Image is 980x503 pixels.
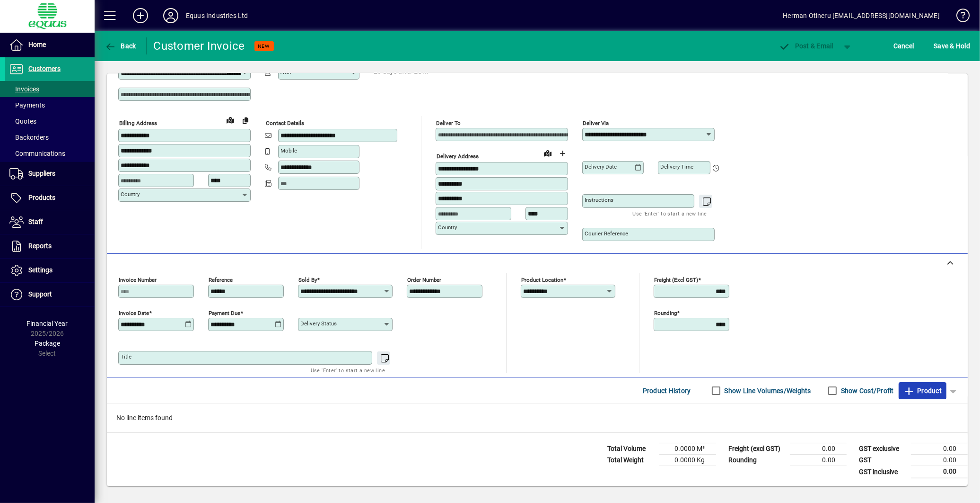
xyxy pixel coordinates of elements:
[521,277,563,283] mat-label: Product location
[5,234,95,258] a: Reports
[9,117,36,125] span: Quotes
[585,163,617,170] mat-label: Delivery date
[603,455,659,466] td: Total Weight
[28,218,43,225] span: Staff
[156,7,186,24] button: Profile
[125,7,156,24] button: Add
[119,310,149,316] mat-label: Invoice date
[436,120,461,126] mat-label: Deliver To
[28,194,55,201] span: Products
[893,38,914,54] span: Cancel
[28,170,55,177] span: Suppliers
[934,38,970,54] span: ave & Hold
[654,277,698,283] mat-label: Freight (excl GST)
[121,353,131,360] mat-label: Title
[102,37,139,54] button: Back
[5,129,95,145] a: Backorders
[5,97,95,113] a: Payments
[790,455,847,466] td: 0.00
[119,277,157,283] mat-label: Invoice number
[911,443,968,455] td: 0.00
[154,38,245,54] div: Customer Invoice
[9,101,45,109] span: Payments
[931,37,972,54] button: Save & Hold
[209,277,233,283] mat-label: Reference
[723,386,811,395] label: Show Line Volumes/Weights
[311,365,385,376] mat-hint: Use 'Enter' to start a new line
[911,455,968,466] td: 0.00
[934,42,937,50] span: S
[654,310,677,316] mat-label: Rounding
[300,320,337,327] mat-label: Delivery status
[659,455,716,466] td: 0.0000 Kg
[105,42,136,50] span: Back
[5,145,95,162] a: Communications
[583,120,609,126] mat-label: Deliver via
[854,443,911,455] td: GST exclusive
[724,443,790,455] td: Freight (excl GST)
[643,383,691,398] span: Product History
[223,112,238,127] a: View on map
[949,2,968,33] a: Knowledge Base
[186,8,248,23] div: Equus Industries Ltd
[121,191,140,198] mat-label: Country
[280,147,297,154] mat-label: Mobile
[28,41,46,48] span: Home
[407,277,441,283] mat-label: Order number
[107,404,968,432] div: No line items found
[603,443,659,455] td: Total Volume
[639,382,695,399] button: Product History
[298,277,317,283] mat-label: Sold by
[660,163,693,170] mat-label: Delivery time
[854,455,911,466] td: GST
[238,113,253,128] button: Copy to Delivery address
[5,81,95,97] a: Invoices
[5,283,95,306] a: Support
[28,65,61,72] span: Customers
[95,37,147,54] app-page-header-button: Back
[633,208,707,219] mat-hint: Use 'Enter' to start a new line
[9,134,49,141] span: Backorders
[899,382,946,399] button: Product
[585,197,613,203] mat-label: Instructions
[774,37,838,54] button: Post & Email
[209,310,240,316] mat-label: Payment due
[540,145,555,161] a: View on map
[438,224,457,231] mat-label: Country
[911,466,968,478] td: 0.00
[555,146,570,161] button: Choose address
[839,386,894,395] label: Show Cost/Profit
[659,443,716,455] td: 0.0000 M³
[9,85,39,93] span: Invoices
[27,320,68,327] span: Financial Year
[28,242,52,250] span: Reports
[28,290,52,298] span: Support
[585,230,628,237] mat-label: Courier Reference
[783,8,940,23] div: Herman Otineru [EMAIL_ADDRESS][DOMAIN_NAME]
[854,466,911,478] td: GST inclusive
[790,443,847,455] td: 0.00
[5,113,95,129] a: Quotes
[891,37,917,54] button: Cancel
[5,186,95,210] a: Products
[903,383,942,398] span: Product
[28,266,52,274] span: Settings
[5,162,95,186] a: Suppliers
[795,42,799,50] span: P
[724,455,790,466] td: Rounding
[258,43,270,49] span: NEW
[35,340,60,347] span: Package
[5,259,95,282] a: Settings
[779,42,833,50] span: ost & Email
[5,33,95,57] a: Home
[5,210,95,234] a: Staff
[9,150,65,157] span: Communications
